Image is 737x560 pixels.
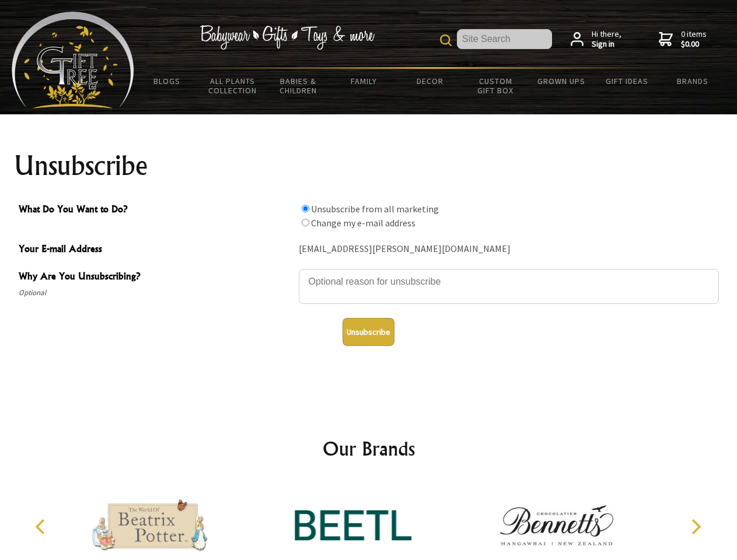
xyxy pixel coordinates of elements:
span: Optional [19,286,293,300]
span: Why Are You Unsubscribing? [19,269,293,286]
span: Your E-mail Address [19,242,293,258]
img: Babywear - Gifts - Toys & more [200,25,375,50]
span: Hi there, [592,29,621,50]
strong: Sign in [592,39,621,50]
textarea: Why Are You Unsubscribing? [299,269,719,304]
a: Gift Ideas [594,69,660,93]
a: Custom Gift Box [463,69,529,103]
a: All Plants Collection [200,69,266,103]
a: 0 items$0.00 [659,29,707,50]
a: Decor [397,69,463,93]
input: What Do You Want to Do? [302,205,309,212]
a: Hi there,Sign in [571,29,621,50]
span: What Do You Want to Do? [19,202,293,219]
button: Unsubscribe [343,318,394,346]
a: Grown Ups [528,69,594,93]
img: Babyware - Gifts - Toys and more... [12,12,134,108]
input: What Do You Want to Do? [302,219,309,226]
a: Brands [660,69,726,93]
a: Family [331,69,397,93]
button: Next [683,514,708,540]
img: product search [440,34,452,46]
h1: Unsubscribe [14,152,724,180]
div: [EMAIL_ADDRESS][PERSON_NAME][DOMAIN_NAME] [299,240,719,258]
a: BLOGS [134,69,200,93]
input: Site Search [457,29,552,49]
label: Change my e-mail address [311,217,415,229]
strong: $0.00 [681,39,707,50]
a: Babies & Children [266,69,331,103]
span: 0 items [681,29,707,50]
h2: Our Brands [23,435,714,463]
button: Previous [29,514,55,540]
label: Unsubscribe from all marketing [311,203,439,215]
